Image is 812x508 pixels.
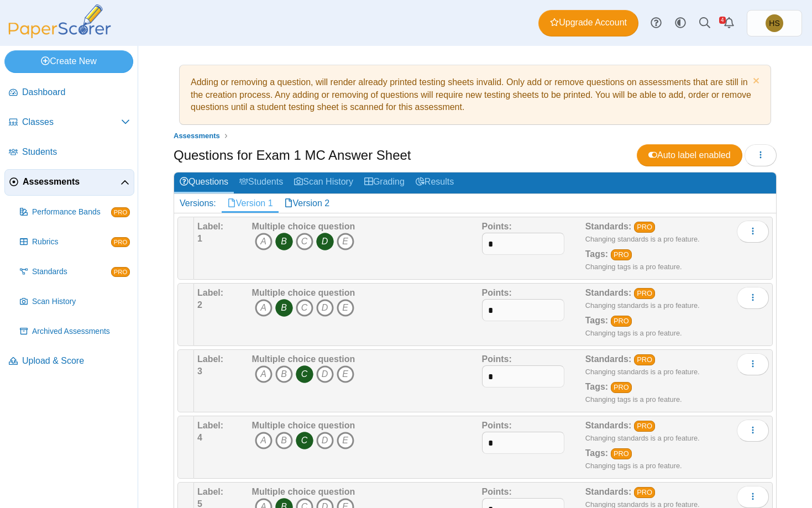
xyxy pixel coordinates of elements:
i: C [296,233,313,250]
small: Changing standards is a pro feature. [585,434,700,442]
a: Dismiss notice [750,76,759,88]
b: Standards: [585,222,632,231]
b: 4 [197,433,202,442]
div: Versions: [174,194,222,213]
b: Standards: [585,421,632,430]
a: Alerts [717,11,741,35]
span: Assessments [23,176,121,188]
span: Standards [32,266,111,277]
a: Dashboard [4,80,134,106]
a: PRO [611,448,632,459]
i: B [275,233,293,250]
b: Label: [197,421,223,430]
b: Tags: [585,249,608,259]
b: Standards: [585,288,632,297]
small: Changing tags is a pro feature. [585,329,682,337]
a: Results [410,172,459,193]
a: Performance Bands PRO [15,199,134,226]
a: Rubrics PRO [15,229,134,255]
b: Points: [482,487,512,496]
span: Students [22,146,130,158]
b: Label: [197,222,223,231]
b: Standards: [585,487,632,496]
i: B [275,432,293,449]
small: Changing tags is a pro feature. [585,462,682,470]
b: Points: [482,288,512,297]
b: Points: [482,354,512,364]
a: Create New [4,50,133,72]
a: PRO [611,382,632,393]
span: Upload & Score [22,355,130,367]
span: PRO [111,237,130,247]
span: Hainan Sheng [769,19,779,27]
i: A [255,365,273,383]
a: PRO [634,288,656,299]
i: C [296,365,313,383]
b: Points: [482,421,512,430]
small: Changing tags is a pro feature. [585,263,682,271]
a: Upgrade Account [538,10,638,36]
i: B [275,365,293,383]
a: PRO [634,487,656,498]
i: D [316,432,334,449]
span: PRO [111,207,130,217]
button: More options [737,221,769,243]
i: E [337,365,354,383]
span: Archived Assessments [32,326,130,337]
b: Multiple choice question [252,487,355,496]
button: More options [737,420,769,442]
i: A [255,233,273,250]
b: Standards: [585,354,632,364]
small: Changing standards is a pro feature. [585,368,700,376]
b: Label: [197,288,223,297]
a: Scan History [15,289,134,315]
b: Label: [197,487,223,496]
button: More options [737,486,769,508]
a: Upload & Score [4,348,134,375]
i: A [255,299,273,317]
img: PaperScorer [4,4,115,38]
b: 2 [197,300,202,310]
i: D [316,365,334,383]
span: Hainan Sheng [766,14,783,32]
a: Assessments [4,169,134,196]
i: E [337,233,354,250]
i: D [316,299,334,317]
b: Tags: [585,316,608,325]
a: Questions [174,172,234,193]
b: Label: [197,354,223,364]
span: Scan History [32,296,130,307]
a: PaperScorer [4,30,115,40]
button: More options [737,287,769,309]
span: Performance Bands [32,207,111,218]
span: Classes [22,116,121,128]
b: Multiple choice question [252,354,355,364]
span: PRO [111,267,130,277]
button: More options [737,353,769,375]
div: Adding or removing a question, will render already printed testing sheets invalid. Only add or re... [185,71,765,119]
small: Changing standards is a pro feature. [585,235,700,243]
a: Auto label enabled [637,144,742,166]
a: Students [234,172,289,193]
i: D [316,233,334,250]
a: PRO [634,354,656,365]
small: Changing standards is a pro feature. [585,301,700,310]
a: Archived Assessments [15,318,134,345]
a: Version 1 [222,194,279,213]
i: A [255,432,273,449]
b: Tags: [585,448,608,458]
h1: Questions for Exam 1 MC Answer Sheet [174,146,411,165]
b: Points: [482,222,512,231]
a: PRO [611,316,632,327]
a: Classes [4,109,134,136]
i: E [337,432,354,449]
a: PRO [634,421,656,432]
a: Grading [359,172,410,193]
a: Students [4,139,134,166]
b: Multiple choice question [252,421,355,430]
a: Scan History [289,172,359,193]
small: Changing tags is a pro feature. [585,395,682,404]
a: Hainan Sheng [747,10,802,36]
span: Upgrade Account [550,17,627,29]
span: Rubrics [32,237,111,248]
